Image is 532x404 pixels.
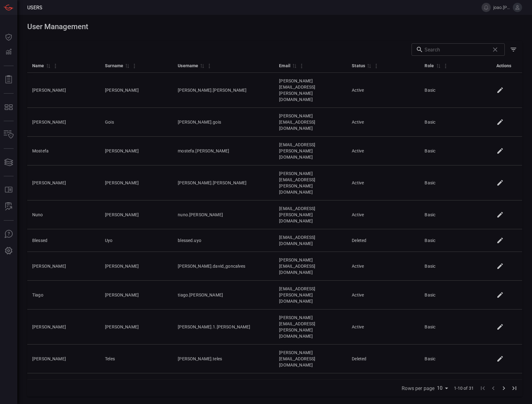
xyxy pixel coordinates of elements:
button: Column Actions [204,61,214,71]
td: [PERSON_NAME] [100,73,173,108]
button: Inventory [1,127,16,142]
td: [PERSON_NAME] [27,310,100,345]
td: Basic [420,200,492,229]
td: [PERSON_NAME] [100,165,173,200]
td: [PERSON_NAME] [100,200,173,229]
td: [PERSON_NAME].[PERSON_NAME] [173,73,274,108]
td: Basic [420,165,492,200]
span: Go to last page [509,385,520,391]
td: Teles [100,345,173,373]
button: Ask Us A Question [1,227,16,242]
td: Gois [100,108,173,137]
button: Column Actions [297,61,307,71]
button: Preferences [1,244,16,258]
td: Basic [420,252,492,281]
td: [PERSON_NAME] [27,108,100,137]
span: Sort by Name ascending [44,63,52,68]
td: [PERSON_NAME][EMAIL_ADDRESS][PERSON_NAME][DOMAIN_NAME] [274,310,347,345]
td: [PERSON_NAME].[PERSON_NAME] [173,165,274,200]
span: Sort by Status ascending [365,63,373,68]
span: joao.[PERSON_NAME] [493,5,510,10]
button: Reports [1,72,16,87]
div: Surname [105,62,123,69]
div: Username [178,62,198,69]
div: Rows per page [437,383,450,393]
span: Go to first page [477,385,488,391]
td: Basic [420,310,492,345]
button: Dashboard [1,30,16,45]
td: [PERSON_NAME].teles [173,345,274,373]
span: Sort by Surname ascending [123,63,131,68]
td: [EMAIL_ADDRESS][PERSON_NAME][DOMAIN_NAME] [274,200,347,229]
button: Column Actions [50,61,60,71]
td: [PERSON_NAME][EMAIL_ADDRESS][DOMAIN_NAME] [274,252,347,281]
td: Deleted [347,345,420,373]
div: Role [425,62,434,69]
td: Active [347,137,420,165]
td: Active [347,281,420,310]
td: Basic [420,229,492,252]
button: ALERT ANALYSIS [1,199,16,214]
span: Users [27,5,42,11]
div: Status [352,62,365,69]
span: Go to previous page [488,385,499,391]
td: Active [347,200,420,229]
button: Column Actions [371,61,381,71]
span: 1-10 of 31 [454,385,474,391]
td: Tiago [27,281,100,310]
td: [PERSON_NAME] [27,73,100,108]
button: Detections [1,45,16,59]
div: Name [32,62,44,69]
button: Go to last page [509,383,520,393]
td: nuno.[PERSON_NAME] [173,200,274,229]
button: Rule Catalog [1,182,16,197]
td: [PERSON_NAME].david_goncalves [173,252,274,281]
td: [PERSON_NAME].gois [173,108,274,137]
td: [PERSON_NAME] [100,252,173,281]
td: [PERSON_NAME] [27,345,100,373]
div: Email [279,62,290,69]
td: [PERSON_NAME] [27,252,100,281]
input: Search [425,43,487,56]
td: Nuno [27,200,100,229]
button: Column Actions [441,61,451,71]
td: Basic [420,73,492,108]
button: Go to next page [499,383,509,393]
td: mostefa.[PERSON_NAME] [173,137,274,165]
td: Active [347,73,420,108]
td: Basic [420,137,492,165]
td: [PERSON_NAME][EMAIL_ADDRESS][PERSON_NAME][DOMAIN_NAME] [274,73,347,108]
span: Go to next page [499,385,509,391]
td: Mostefa [27,137,100,165]
td: [PERSON_NAME] [27,165,100,200]
td: [EMAIL_ADDRESS][PERSON_NAME][DOMAIN_NAME] [274,137,347,165]
td: Blessed [27,229,100,252]
td: Basic [420,281,492,310]
td: [EMAIL_ADDRESS][DOMAIN_NAME] [274,229,347,252]
td: [PERSON_NAME] [100,137,173,165]
span: Sort by Role ascending [434,63,442,68]
span: Sort by Username ascending [198,63,206,68]
span: Clear search [490,44,500,55]
button: Column Actions [129,61,139,71]
td: [PERSON_NAME] [100,310,173,345]
td: Basic [420,345,492,373]
td: [PERSON_NAME][EMAIL_ADDRESS][PERSON_NAME][DOMAIN_NAME] [274,165,347,200]
label: Rows per page [402,385,434,392]
td: [PERSON_NAME] [100,281,173,310]
td: [EMAIL_ADDRESS][PERSON_NAME][DOMAIN_NAME] [274,281,347,310]
td: Basic [420,108,492,137]
td: [PERSON_NAME].1.[PERSON_NAME] [173,310,274,345]
td: blessed.uyo [173,229,274,252]
button: MITRE - Detection Posture [1,100,16,115]
td: [PERSON_NAME][EMAIL_ADDRESS][DOMAIN_NAME] [274,345,347,373]
td: tiago.[PERSON_NAME] [173,281,274,310]
span: Sort by Email ascending [290,63,298,68]
td: Active [347,252,420,281]
div: Actions [496,62,512,69]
